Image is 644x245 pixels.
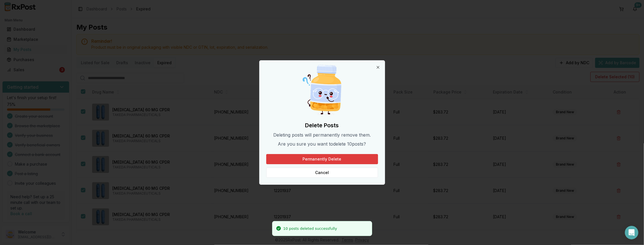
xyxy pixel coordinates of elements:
h2: Delete Posts [266,121,378,129]
p: Deleting posts will permanently remove them. [266,132,378,138]
p: Are you sure you want to delete 10 post s ? [266,141,378,147]
button: Permanently Delete [266,154,378,164]
img: Curious Pill Bottle [295,63,349,117]
button: Cancel [266,168,378,178]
